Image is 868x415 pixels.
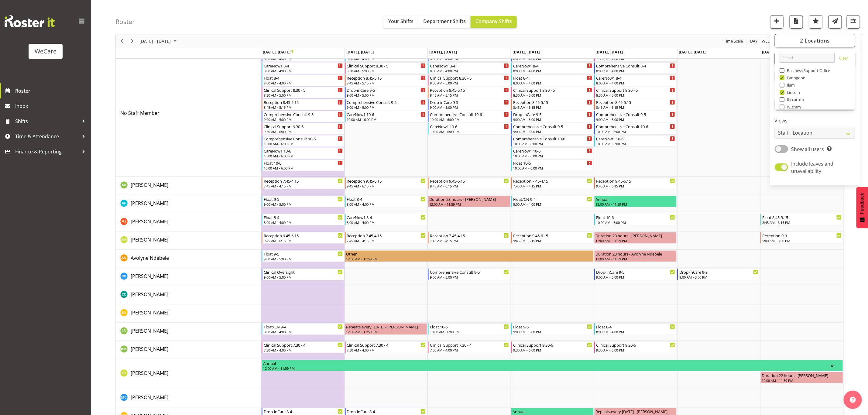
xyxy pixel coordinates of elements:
div: 8:30 AM - 5:00 PM [430,81,509,85]
div: Aleea Devenport"s event - Reception 9.45-6.15 Begin From Tuesday, September 23, 2025 at 9:45:00 A... [345,177,427,189]
div: Reception 9.45-6.15 [596,178,675,184]
div: No Staff Member"s event - Reception 8.45-5.15 Begin From Wednesday, September 24, 2025 at 8:45:00... [428,87,510,98]
div: CareNow1 8-4 [596,75,675,81]
div: Clinical Support 8.30 - 5 [347,63,426,69]
span: [PERSON_NAME] [131,328,168,334]
div: 7:45 AM - 4:15 PM [264,183,343,188]
div: 8:45 AM - 3:15 PM [763,220,842,225]
div: Reception 9.45-6.15 [430,178,509,184]
div: 7:30 AM - 4:00 PM [264,348,343,352]
div: Brian Ko"s event - Drop-inCare 9-3 Begin From Saturday, September 27, 2025 at 9:00:00 AM GMT+12:0... [677,269,760,280]
div: CareNow1 8-4 [513,63,592,69]
div: Float 9-5 [264,251,343,257]
div: Antonia Mao"s event - Duration 23 hours - Antonia Mao Begin From Friday, September 26, 2025 at 12... [594,232,677,244]
div: Antonia Mao"s event - Reception 7.45-4.15 Begin From Tuesday, September 23, 2025 at 7:45:00 AM GM... [345,232,427,244]
div: Drop-inCare 9-5 [596,269,675,275]
div: Aleea Devenport"s event - Reception 9.45-6.15 Begin From Friday, September 26, 2025 at 9:45:00 AM... [594,177,677,189]
div: CareNow1 8-4 [347,214,426,220]
div: Float 8-4 [264,214,343,220]
button: Your Shifts [383,16,418,28]
div: 8:30 AM - 5:00 PM [513,93,592,98]
div: No Staff Member"s event - Comprehensive Consult 9-5 Begin From Friday, September 26, 2025 at 9:00... [594,111,677,122]
div: Brian Ko"s event - Comprehensive Consult 9-5 Begin From Wednesday, September 24, 2025 at 9:00:00 ... [428,269,510,280]
span: 2 Locations [800,37,830,44]
div: Other [346,251,592,257]
div: 8:00 AM - 4:00 PM [264,68,343,73]
span: Riccarton [784,97,804,102]
td: Ena Advincula resource [116,304,261,323]
div: No Staff Member"s event - CareNow1 10-6 Begin From Friday, September 26, 2025 at 10:00:00 AM GMT+... [594,135,677,147]
button: Download a PDF of the roster according to the set date range. [790,15,803,29]
span: Department Shifts [423,18,466,25]
div: 9:45 AM - 6:15 PM [513,238,592,243]
a: [PERSON_NAME] [131,273,168,280]
div: Kishendri Moodley"s event - Clinical Support 9.30-6 Begin From Thursday, September 25, 2025 at 9:... [511,341,594,353]
div: Drop-inCare 9-5 [347,87,426,93]
a: [PERSON_NAME] [131,218,168,225]
div: Clinical Support 7.30 - 4 [264,342,343,348]
div: No Staff Member"s event - CareNow1 10-6 Begin From Tuesday, September 23, 2025 at 10:00:00 AM GMT... [345,111,427,122]
input: Search [780,53,835,63]
div: No Staff Member"s event - Clinical Support 8.30 - 5 Begin From Thursday, September 25, 2025 at 8:... [511,87,594,98]
div: 10:00 AM - 6:00 PM [596,129,675,134]
div: No Staff Member"s event - Float 10-6 Begin From Monday, September 22, 2025 at 10:00:00 AM GMT+12:... [262,159,344,171]
span: Lincoln [784,90,800,95]
div: CareNow1 10-6 [347,111,426,117]
div: Comprehensive Consult 9-5 [513,123,592,129]
span: Company Shifts [475,18,512,25]
button: Next [128,38,136,45]
span: [PERSON_NAME] [131,182,168,188]
div: Kishendri Moodley"s event - Clinical Support 7.30 - 4 Begin From Wednesday, September 24, 2025 at... [428,341,510,353]
div: 9:45 AM - 6:15 PM [430,183,509,188]
a: [PERSON_NAME] [131,291,168,298]
span: Faringdon [784,75,806,80]
div: Float 9-5 [513,324,592,330]
div: Comprehensive Consult 9-5 [264,111,343,117]
div: Brian Ko"s event - Drop-inCare 9-5 Begin From Friday, September 26, 2025 at 9:00:00 AM GMT+12:00 ... [594,269,677,280]
div: 10:00 AM - 6:00 PM [513,166,592,170]
div: Jane Arps"s event - Float/CN 9-4 Begin From Monday, September 22, 2025 at 8:00:00 AM GMT+12:00 En... [262,323,344,335]
div: 8:00 AM - 4:00 PM [430,56,509,61]
div: Jane Arps"s event - Repeats every tuesday - Jane Arps Begin From Tuesday, September 23, 2025 at 1... [345,323,427,335]
div: Float/CN 9-4 [513,196,592,202]
div: Jane Arps"s event - Float 10-6 Begin From Wednesday, September 24, 2025 at 10:00:00 AM GMT+12:00 ... [428,323,510,335]
div: Avolyne Ndebele"s event - Other Begin From Tuesday, September 23, 2025 at 12:00:00 AM GMT+12:00 E... [345,250,594,262]
div: Reception 9.45-6.15 [264,232,343,238]
div: Clinical Support 7.30 - 4 [347,342,426,348]
div: Amy Johannsen"s event - CareNow1 8-4 Begin From Tuesday, September 23, 2025 at 8:00:00 AM GMT+12:... [345,214,427,225]
div: 8:45 AM - 5:15 PM [430,93,509,98]
div: Float/CN 9-4 [264,324,343,330]
div: No Staff Member"s event - Float 10-6 Begin From Thursday, September 25, 2025 at 10:00:00 AM GMT+1... [511,159,594,171]
div: No Staff Member"s event - Float 8-4 Begin From Thursday, September 25, 2025 at 8:00:00 AM GMT+12:... [511,74,594,86]
div: 10:00 AM - 6:00 PM [264,166,343,170]
div: No Staff Member"s event - Comprehensive Consult 10-6 Begin From Wednesday, September 24, 2025 at ... [428,111,510,122]
div: Reception 8.45-5.15 [430,87,509,93]
td: Brian Ko resource [116,268,261,286]
div: Drop-inCare 9-5 [430,99,509,105]
div: Aleea Devenport"s event - Reception 9.45-6.15 Begin From Wednesday, September 24, 2025 at 9:45:00... [428,177,510,189]
a: [PERSON_NAME] [131,345,168,353]
div: Reception 8.45-5.15 [264,99,343,105]
div: 9:00 AM - 3:00 PM [679,275,758,280]
div: 9:00 AM - 5:00 PM [347,105,426,110]
div: Reception 7.45-4.15 [347,232,426,238]
a: Avolyne Ndebele [131,254,169,262]
div: 9:00 AM - 5:00 PM [513,117,592,122]
div: Jane Arps"s event - Float 9-5 Begin From Thursday, September 25, 2025 at 9:00:00 AM GMT+12:00 End... [511,323,594,335]
div: Comprehensive Consult 8-4 [596,63,675,69]
div: 12:00 AM - 11:59 PM [346,329,426,334]
div: 12:00 AM - 11:59 PM [429,202,509,207]
div: 8:00 AM - 4:00 PM [596,68,675,73]
span: Finance & Reporting [15,147,79,156]
div: Comprehensive Consult 9-5 [430,269,509,275]
div: No Staff Member"s event - CareNow1 10-6 Begin From Monday, September 22, 2025 at 10:00:00 AM GMT+... [262,147,344,159]
div: 12:00 AM - 11:59 PM [596,202,675,207]
td: Kishendri Moodley resource [116,341,261,359]
div: Aleea Devenport"s event - Reception 7.45-4.15 Begin From Monday, September 22, 2025 at 7:45:00 AM... [262,177,344,189]
div: Reception 8.45-5.15 [596,99,675,105]
div: 10:00 AM - 6:00 PM [430,117,509,122]
div: No Staff Member"s event - Drop-inCare 9-5 Begin From Wednesday, September 24, 2025 at 9:00:00 AM ... [428,99,510,110]
div: 10:00 AM - 6:00 PM [264,153,343,158]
